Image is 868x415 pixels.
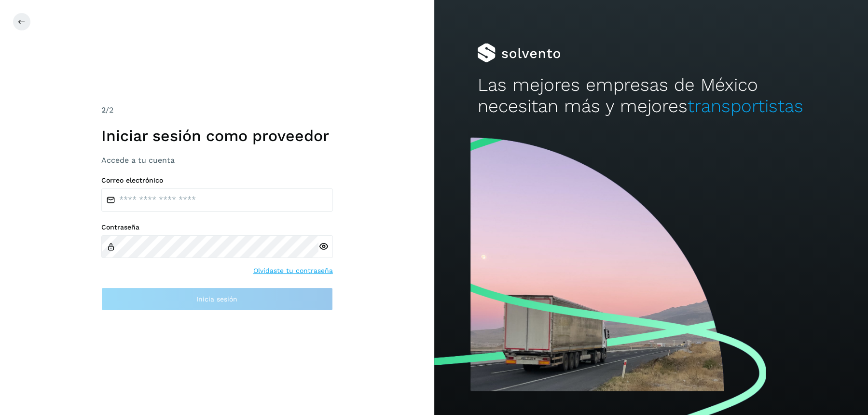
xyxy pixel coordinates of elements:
[477,74,825,117] h2: Las mejores empresas de México necesitan más y mejores
[101,156,333,165] h3: Accede a tu cuenta
[196,296,237,302] span: Inicia sesión
[101,127,333,145] h1: Iniciar sesión como proveedor
[101,223,333,231] label: Contraseña
[253,266,333,276] a: Olvidaste tu contraseña
[101,176,333,185] label: Correo electrónico
[101,105,106,114] span: 2
[687,96,803,116] span: transportistas
[101,287,333,311] button: Inicia sesión
[101,104,333,116] div: /2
